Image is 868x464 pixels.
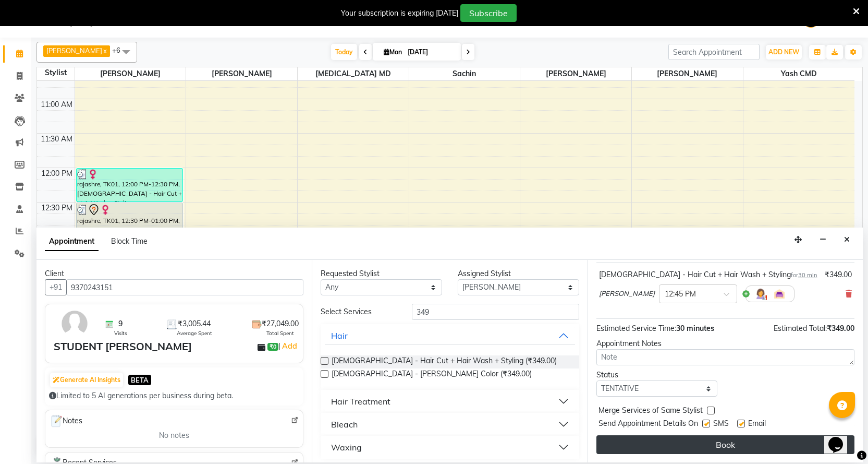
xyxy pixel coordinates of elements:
[77,203,182,236] div: rajashre, TK01, 12:30 PM-01:00 PM, [DEMOGRAPHIC_DATA] - [PERSON_NAME] Styling
[325,415,574,434] button: Bleach
[39,203,75,213] div: 12:30 PM
[39,99,75,110] div: 11:00 AM
[267,343,278,351] span: ₹0
[39,134,75,145] div: 11:30 AM
[332,355,557,368] span: [DEMOGRAPHIC_DATA] - Hair Cut + Hair Wash + Styling (₹349.00)
[827,324,854,333] span: ₹349.00
[754,288,767,300] img: Hairdresser.png
[111,236,148,246] span: Block Time
[405,44,457,60] input: 2025-09-01
[596,435,854,454] button: Book
[278,340,299,352] span: |
[45,232,99,251] span: Appointment
[45,279,67,295] button: +91
[112,46,128,54] span: +6
[748,418,766,431] span: Email
[676,324,714,333] span: 30 minutes
[798,271,817,279] span: 30 min
[54,339,192,354] div: STUDENT [PERSON_NAME]
[66,279,303,295] input: Search by Name/Mobile/Email/Code
[186,67,297,80] span: [PERSON_NAME]
[325,326,574,345] button: Hair
[325,438,574,457] button: Waxing
[713,418,729,431] span: SMS
[341,8,458,19] div: Your subscription is expiring [DATE]
[773,288,786,300] img: Interior.png
[331,441,362,454] div: Waxing
[791,271,817,279] small: for
[321,268,442,279] div: Requested Stylist
[262,318,299,329] span: ₹27,049.00
[50,414,82,428] span: Notes
[824,422,858,454] iframe: chat widget
[598,418,698,431] span: Send Appointment Details On
[46,46,102,55] span: [PERSON_NAME]
[331,395,390,408] div: Hair Treatment
[313,306,404,317] div: Select Services
[50,373,123,387] button: Generate AI Insights
[599,289,655,299] span: [PERSON_NAME]
[118,318,123,329] span: 9
[598,405,703,418] span: Merge Services of Same Stylist
[39,168,75,179] div: 12:00 PM
[520,67,631,80] span: [PERSON_NAME]
[331,44,357,60] span: Today
[460,4,517,22] button: Subscribe
[178,318,211,329] span: ₹3,005.44
[75,67,186,80] span: [PERSON_NAME]
[596,324,676,333] span: Estimated Service Time:
[37,67,75,78] div: Stylist
[59,308,90,339] img: avatar
[332,368,532,382] span: [DEMOGRAPHIC_DATA] - [PERSON_NAME] Color (₹349.00)
[325,392,574,411] button: Hair Treatment
[766,45,802,60] button: ADD NEW
[159,430,189,441] span: No notes
[632,67,743,80] span: [PERSON_NAME]
[177,329,212,337] span: Average Spent
[412,304,579,320] input: Search by service name
[77,169,182,201] div: rajashre, TK01, 12:00 PM-12:30 PM, [DEMOGRAPHIC_DATA] - Hair Cut + Hair Wash + Styling
[381,48,405,56] span: Mon
[774,324,827,333] span: Estimated Total:
[49,390,299,401] div: Limited to 5 AI generations per business during beta.
[128,375,151,385] span: BETA
[743,67,854,80] span: Yash CMD
[280,340,299,352] a: Add
[102,46,107,55] a: x
[668,44,760,60] input: Search Appointment
[331,418,358,431] div: Bleach
[825,269,852,280] div: ₹349.00
[114,329,127,337] span: Visits
[839,232,854,248] button: Close
[298,67,409,80] span: [MEDICAL_DATA] MD
[596,338,854,349] div: Appointment Notes
[599,269,817,280] div: [DEMOGRAPHIC_DATA] - Hair Cut + Hair Wash + Styling
[331,329,348,342] div: Hair
[458,268,579,279] div: Assigned Stylist
[266,329,294,337] span: Total Spent
[768,48,799,56] span: ADD NEW
[409,67,520,80] span: sachin
[596,370,718,380] div: Status
[45,268,303,279] div: Client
